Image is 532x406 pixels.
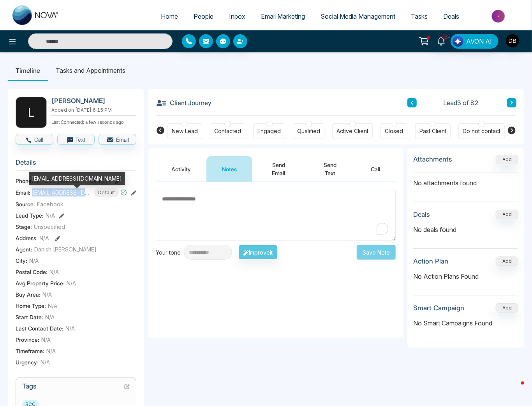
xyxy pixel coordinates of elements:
a: 10+ [432,34,451,47]
span: AVON AI [466,37,492,46]
p: No attachments found [413,172,518,188]
div: Engaged [257,127,281,135]
div: Past Client [419,127,446,135]
span: Tasks [411,12,428,20]
button: Send Email [252,156,305,182]
textarea: To enrich screen reader interactions, please activate Accessibility in Grammarly extension settings [156,190,396,241]
span: Deals [443,12,459,20]
span: N/A [49,268,59,276]
span: Buy Area : [16,290,41,299]
span: N/A [42,290,52,299]
div: Qualified [297,127,320,135]
span: Postal Code : [16,268,48,276]
button: Add [496,303,518,313]
h3: Smart Campaign [413,304,464,312]
span: Start Date : [16,313,43,321]
button: Call [16,134,53,145]
span: Facebook [37,200,63,208]
div: Your tone [156,248,184,257]
a: Tasks [403,9,435,24]
button: Email [99,134,136,145]
a: People [186,9,221,24]
a: Social Media Management [313,9,403,24]
span: Agent: [16,245,32,253]
span: N/A [45,313,55,321]
span: N/A [46,347,56,355]
div: Contacted [214,127,241,135]
h3: Tags [22,382,130,394]
span: Email: [16,188,30,197]
span: Lead Type: [16,211,44,220]
button: AVON AI [451,34,499,49]
a: Home [153,9,186,24]
img: Lead Flow [453,36,463,47]
h3: Details [16,158,136,170]
span: Inbox [229,12,245,20]
span: Province : [16,336,39,344]
button: Send Text [305,156,355,182]
p: No Action Plans Found [413,272,518,281]
span: Address: [16,234,49,242]
button: Add [496,257,518,266]
span: Stage: [16,223,32,231]
span: Unspecified [34,223,65,231]
span: Default [94,188,119,197]
span: Last Contact Date : [16,324,63,332]
h3: Deals [413,211,430,218]
li: Timeline [8,60,48,81]
h3: Action Plan [413,257,448,265]
p: No Smart Campaigns Found [413,318,518,328]
p: Last Connected: a few seconds ago [51,117,136,126]
span: N/A [41,336,51,344]
div: Closed [385,127,403,135]
span: Avg Property Price : [16,279,65,287]
p: No deals found [413,225,518,234]
div: Do not contact [463,127,500,135]
img: Market-place.gif [471,7,527,25]
div: New Lead [172,127,198,135]
div: L [16,97,47,128]
button: Text [57,134,95,145]
span: Danish [PERSON_NAME] [34,245,97,253]
span: 10+ [441,34,448,41]
h3: Client Journey [156,97,211,109]
span: City : [16,257,27,265]
a: Inbox [221,9,253,24]
span: N/A [46,211,55,220]
img: Nova CRM Logo [12,5,59,25]
button: Notes [206,156,252,182]
a: Email Marketing [253,9,313,24]
span: Source: [16,200,35,208]
div: Active Client [336,127,368,135]
span: Lead 3 of 82 [443,98,479,107]
span: Timeframe : [16,347,44,355]
span: Home Type : [16,302,46,310]
button: Save Note [357,245,396,260]
span: Email Marketing [261,12,305,20]
span: Social Media Management [321,12,395,20]
h3: Attachments [413,155,452,163]
h2: [PERSON_NAME] [51,97,133,105]
span: Phone: [16,177,33,185]
button: Add [496,155,518,164]
button: Add [496,210,518,219]
button: Activity [156,156,206,182]
span: [EMAIL_ADDRESS][DOMAIN_NAME] [32,188,91,197]
p: Added on [DATE] 6:15 PM [51,107,136,114]
span: Home [161,12,178,20]
span: Urgency : [16,358,39,366]
div: [EMAIL_ADDRESS][DOMAIN_NAME] [29,172,125,185]
li: Tasks and Appointments [48,60,133,81]
span: N/A [39,235,49,241]
span: N/A [41,358,50,366]
span: N/A [67,279,76,287]
iframe: Intercom live chat [506,380,524,398]
img: User Avatar [506,34,519,47]
span: N/A [29,257,39,265]
span: N/A [65,324,75,332]
span: N/A [48,302,57,310]
span: People [194,12,213,20]
a: Deals [435,9,467,24]
button: Call [355,156,396,182]
span: Add [496,156,518,162]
